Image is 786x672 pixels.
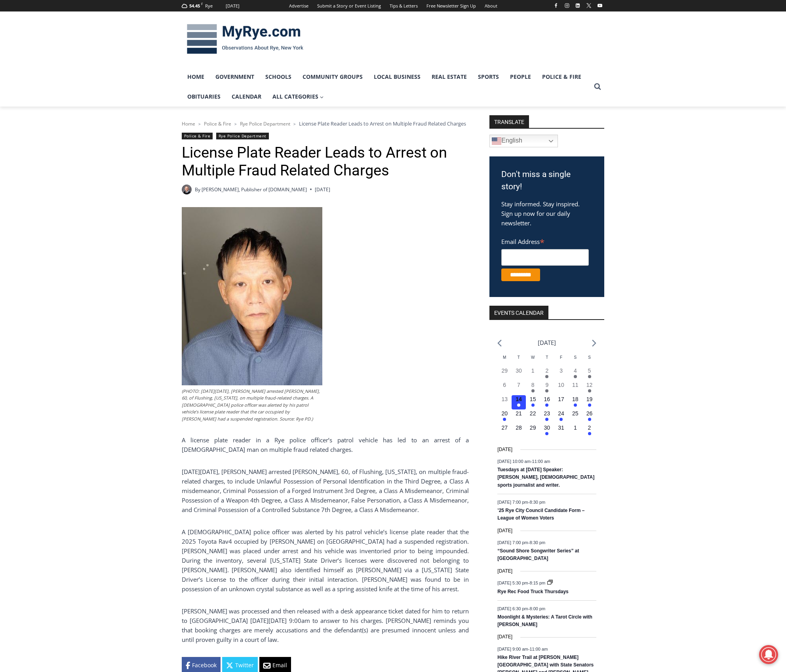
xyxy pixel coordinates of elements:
[526,354,540,367] div: Wednesday
[497,459,531,464] span: [DATE] 10:00 am
[497,500,545,504] time: -
[529,540,545,545] span: 8:30 pm
[554,381,568,395] button: 10
[517,404,520,407] em: Has events
[497,581,546,585] time: -
[497,508,584,522] a: ’25 Rye City Council Candidate Form – League of Women Voters
[530,425,536,431] time: 29
[512,367,526,381] button: 30
[568,395,582,409] button: 18 Has events
[503,355,506,360] span: M
[516,425,522,431] time: 28
[526,409,540,424] button: 22
[574,355,577,360] span: S
[560,355,562,360] span: F
[189,3,200,9] span: 54.45
[558,425,564,431] time: 31
[267,87,329,107] a: All Categories
[546,355,548,360] span: T
[516,410,522,417] time: 21
[544,396,550,402] time: 16
[538,337,556,348] li: [DATE]
[497,540,528,545] span: [DATE] 7:00 pm
[512,395,526,409] button: 14 Has events
[568,409,582,424] button: 25
[562,1,572,10] a: Instagram
[501,367,508,374] time: 29
[472,67,504,87] a: Sports
[582,395,597,409] button: 19 Has events
[540,367,554,381] button: 2 Has events
[560,367,563,374] time: 3
[497,633,512,641] time: [DATE]
[492,136,501,146] img: en
[532,459,550,464] span: 11:00 am
[497,540,545,545] time: -
[517,382,520,388] time: 7
[497,395,512,409] button: 13
[531,382,535,388] time: 8
[240,120,290,127] a: Rye Police Department
[503,382,506,388] time: 6
[588,367,591,374] time: 5
[497,581,528,585] span: [DATE] 5:30 pm
[182,606,469,644] p: [PERSON_NAME] was processed and then released with a desk appearance ticket dated for him to retu...
[272,92,324,101] span: All Categories
[210,67,260,87] a: Government
[182,19,308,60] img: MyRye.com
[497,381,512,395] button: 6
[531,367,535,374] time: 1
[204,120,231,127] a: Police & Fire
[545,432,548,435] em: Has events
[540,424,554,438] button: 30 Has events
[234,121,237,127] span: >
[572,396,579,402] time: 18
[182,388,322,423] figcaption: (PHOTO: [DATE][DATE], [PERSON_NAME] arrested [PERSON_NAME], 60, of Flushing, [US_STATE], on multi...
[315,186,330,193] time: [DATE]
[560,418,563,421] em: Has events
[198,121,201,127] span: >
[497,567,512,575] time: [DATE]
[489,306,548,319] h2: Events Calendar
[182,144,469,180] h1: License Plate Reader Leads to Arrest on Multiple Fraud Related Charges
[489,115,529,128] strong: TRANSLATE
[588,418,591,421] em: Has events
[501,168,592,193] h3: Don't miss a single story!
[497,424,512,438] button: 27
[574,425,577,431] time: 1
[531,355,535,360] span: W
[182,120,195,127] a: Home
[568,354,582,367] div: Saturday
[531,404,535,407] em: Has events
[582,367,597,381] button: 5 Has events
[182,67,590,107] nav: Primary Navigation
[558,396,564,402] time: 17
[590,80,605,94] button: View Search Form
[489,135,558,147] a: English
[497,500,528,504] span: [DATE] 7:00 pm
[195,186,200,193] span: By
[497,646,528,651] span: [DATE] 9:00 am
[497,339,502,347] a: Previous month
[540,409,554,424] button: 23 Has events
[574,367,577,374] time: 4
[216,133,269,139] a: Rye Police Department
[182,467,469,514] p: [DATE][DATE], [PERSON_NAME] arrested [PERSON_NAME], 60, of Flushing, [US_STATE], on multiple frau...
[573,1,582,10] a: Linkedin
[531,389,535,392] em: Has events
[540,395,554,409] button: 16 Has events
[201,2,203,6] span: F
[586,396,593,402] time: 19
[497,548,579,562] a: “Sound Shore Songwriter Series” at [GEOGRAPHIC_DATA]
[497,467,594,489] a: Tuesdays at [DATE] Speaker: [PERSON_NAME], [DEMOGRAPHIC_DATA] sports journalist and writer.
[568,381,582,395] button: 11
[497,354,512,367] div: Monday
[582,409,597,424] button: 26 Has events
[512,354,526,367] div: Tuesday
[512,381,526,395] button: 7
[588,432,591,435] em: Has events
[558,410,564,417] time: 24
[572,410,579,417] time: 25
[530,396,536,402] time: 15
[497,646,548,651] time: -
